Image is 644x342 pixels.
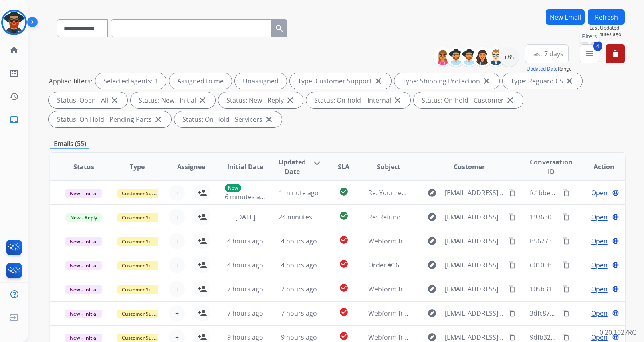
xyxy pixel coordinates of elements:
span: Last 7 days [530,52,563,55]
mat-icon: inbox [9,115,19,125]
div: Status: Open - All [49,92,127,108]
mat-icon: home [9,45,19,55]
button: Refresh [588,9,625,25]
span: Re: Your repaired product is ready for pickup [368,188,505,197]
span: [EMAIL_ADDRESS][DOMAIN_NAME] [445,188,504,198]
span: 4 [593,41,602,51]
span: Open [591,236,608,246]
mat-icon: content_copy [508,213,515,221]
span: Updated Date [279,157,306,176]
mat-icon: content_copy [508,310,515,317]
div: Status: On Hold - Pending Parts [49,111,171,127]
span: Conversation ID [530,157,573,176]
span: + [175,284,179,294]
mat-icon: explore [427,260,437,270]
span: [EMAIL_ADDRESS][DOMAIN_NAME] [445,212,504,222]
span: + [175,308,179,318]
mat-icon: check_circle [339,331,349,341]
span: 9 hours ago [281,333,317,342]
span: [EMAIL_ADDRESS][DOMAIN_NAME] [445,308,504,318]
mat-icon: menu [585,49,594,59]
mat-icon: explore [427,284,437,294]
mat-icon: language [612,261,619,269]
span: + [175,236,179,246]
div: Status: New - Initial [131,92,215,108]
mat-icon: language [612,334,619,341]
button: New Email [546,9,585,25]
mat-icon: list_alt [9,69,19,78]
mat-icon: language [612,285,619,293]
mat-icon: explore [427,332,437,342]
mat-icon: language [612,310,619,317]
span: [EMAIL_ADDRESS][DOMAIN_NAME] [445,332,504,342]
div: Status: On Hold - Servicers [174,111,282,127]
mat-icon: close [264,115,274,124]
span: Customer Support [117,310,169,318]
div: Unassigned [235,73,287,89]
span: 6 minutes ago [225,192,268,201]
mat-icon: language [612,213,619,221]
mat-icon: close [153,115,163,124]
mat-icon: search [275,24,284,33]
span: Customer Support [117,213,169,222]
span: Webform from [EMAIL_ADDRESS][DOMAIN_NAME] on [DATE] [368,309,550,318]
span: New - Initial [65,310,102,318]
span: Open [591,260,608,270]
span: Customer Support [117,261,169,270]
span: Type [130,162,145,172]
span: Webform from [EMAIL_ADDRESS][DOMAIN_NAME] on [DATE] [368,285,550,293]
mat-icon: close [565,76,574,86]
span: Customer Support [117,285,169,294]
button: + [169,209,185,225]
mat-icon: explore [427,188,437,198]
span: Filters [582,32,597,40]
mat-icon: content_copy [562,310,569,317]
span: Initial Date [227,162,263,172]
mat-icon: check_circle [339,211,349,221]
span: 4 hours ago [281,237,317,245]
div: Status: On-hold – Internal [306,92,410,108]
mat-icon: explore [427,308,437,318]
mat-icon: content_copy [508,285,515,293]
mat-icon: content_copy [508,189,515,196]
span: 7 hours ago [281,285,317,293]
span: Open [591,212,608,222]
p: New [225,184,241,192]
span: 24 minutes ago [279,212,325,221]
span: Subject [377,162,400,172]
div: Type: Reguard CS [503,73,582,89]
span: 9 hours ago [227,333,263,342]
mat-icon: explore [427,212,437,222]
mat-icon: close [393,95,402,105]
mat-icon: content_copy [508,237,515,245]
mat-icon: person_add [198,212,207,222]
span: Re: Refund notification [368,212,437,221]
div: Assigned to me [169,73,232,89]
span: Assignee [177,162,205,172]
mat-icon: content_copy [508,334,515,341]
span: Customer Support [117,334,169,342]
span: 1 minute ago [279,188,319,197]
mat-icon: person_add [198,188,207,198]
span: Open [591,332,608,342]
mat-icon: close [285,95,295,105]
button: + [169,281,185,297]
mat-icon: check_circle [339,283,349,293]
p: Applied filters: [49,76,92,86]
span: 4 hours ago [227,261,263,269]
mat-icon: person_add [198,284,207,294]
button: Updated Date [527,66,558,72]
th: Action [571,153,625,181]
mat-icon: content_copy [562,237,569,245]
mat-icon: content_copy [562,261,569,269]
mat-icon: explore [427,236,437,246]
div: Type: Shipping Protection [394,73,499,89]
mat-icon: content_copy [508,261,515,269]
span: Webform from [EMAIL_ADDRESS][DOMAIN_NAME] on [DATE] [368,237,550,245]
span: New - Initial [65,285,102,294]
span: Range [527,65,572,72]
span: Status [73,162,94,172]
div: Status: New - Reply [218,92,303,108]
button: 4Filters [580,44,599,63]
span: [EMAIL_ADDRESS][DOMAIN_NAME] [445,284,504,294]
